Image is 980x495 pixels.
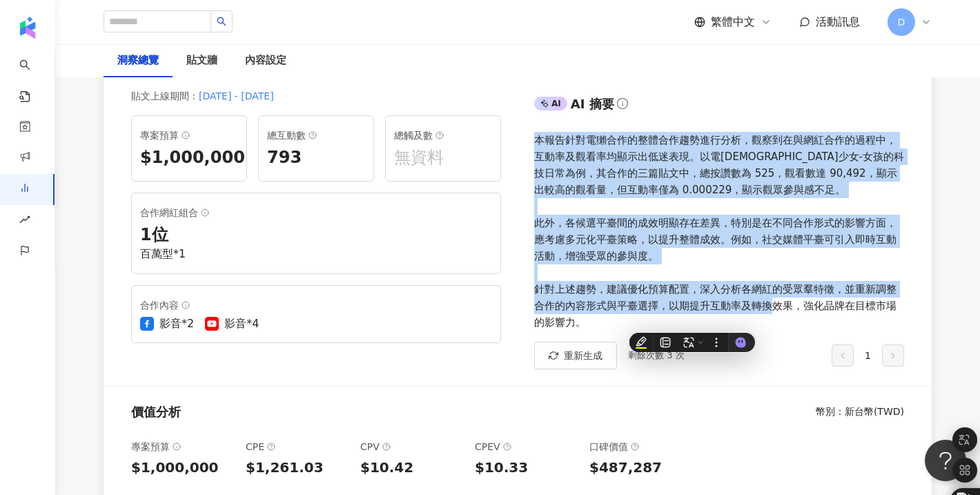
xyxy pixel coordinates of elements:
img: logo icon [17,17,39,39]
span: search [217,17,226,26]
div: $1,261.03 [246,458,349,477]
div: 1 [832,344,904,367]
a: search [19,50,47,104]
div: 專案預算 [131,438,235,455]
div: $487,287 [589,458,693,477]
div: 口碑價值 [589,438,693,455]
div: AI 摘要 [571,95,614,113]
div: CPEV [475,438,578,455]
div: 貼文上線期間 ： [131,88,199,104]
div: 1 位 [140,224,492,247]
div: CPE [246,438,349,455]
div: 內容設定 [245,52,286,69]
iframe: Help Scout Beacon - Open [925,440,966,481]
div: AIAI 摘要 [534,93,904,121]
div: [DATE] - [DATE] [199,88,274,104]
div: 剩餘次數 3 次 [628,349,685,362]
div: AI [534,97,567,110]
span: rise [19,206,30,237]
button: 重新生成 [534,342,617,369]
span: 活動訊息 [816,15,860,28]
div: 貼文牆 [186,52,217,69]
div: 總觸及數 [394,127,492,144]
div: $1,000,000 [131,458,235,477]
div: 無資料 [394,146,492,170]
div: $10.33 [475,458,578,477]
div: 本報告針對電獺合作的整體合作趨勢進行分析，觀察到在與網紅合作的過程中，互動率及觀看率均顯示出低迷表現。以電[DEMOGRAPHIC_DATA]少女-女孩的科技日常為例，其合作的三篇貼文中，總按讚... [534,132,904,331]
span: D [898,14,905,30]
div: 合作網紅組合 [140,204,492,221]
span: 重新生成 [564,350,602,361]
div: 幣別 ： 新台幣 ( TWD ) [816,405,904,419]
div: 洞察總覽 [117,52,159,69]
div: CPV [360,438,464,455]
div: 百萬型*1 [140,246,492,262]
div: $10.42 [360,458,464,477]
span: 繁體中文 [711,14,755,30]
div: 793 [267,146,365,170]
div: 合作內容 [140,297,492,313]
div: 價值分析 [131,403,181,420]
div: $1,000,000 [140,146,238,170]
div: 專案預算 [140,127,238,144]
div: 總互動數 [267,127,365,144]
